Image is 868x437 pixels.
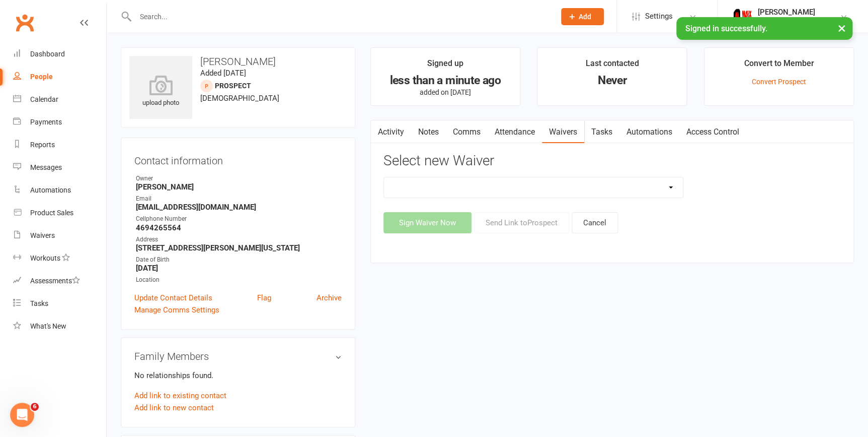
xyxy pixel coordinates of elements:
[380,75,511,86] div: less than a minute ago
[134,292,212,304] a: Update Contact Details
[30,254,60,262] div: Workouts
[129,75,192,108] div: upload photo
[136,275,342,285] div: Location
[134,369,342,382] p: No relationships found.
[13,88,106,111] a: Calendar
[13,270,106,292] a: Assessments
[13,111,106,134] a: Payments
[200,69,246,78] time: Added [DATE]
[13,156,106,179] a: Messages
[30,141,55,149] div: Reports
[317,292,342,304] a: Archive
[134,351,342,362] h3: Family Members
[572,212,618,233] button: Cancel
[488,120,542,144] a: Attendance
[13,315,106,338] a: What's New
[546,75,677,86] div: Never
[371,120,411,144] a: Activity
[30,186,71,194] div: Automations
[136,214,342,224] div: Cellphone Number
[584,120,619,144] a: Tasks
[12,10,37,35] a: Clubworx
[645,5,673,28] span: Settings
[561,8,604,25] button: Add
[136,255,342,265] div: Date of Birth
[542,120,584,144] a: Waivers
[585,57,639,75] div: Last contacted
[619,120,679,144] a: Automations
[744,57,814,75] div: Convert to Member
[758,8,815,17] div: [PERSON_NAME]
[30,50,65,58] div: Dashboard
[685,24,767,33] span: Signed in successfully.
[380,88,511,96] p: added on [DATE]
[446,120,488,144] a: Comms
[13,43,106,66] a: Dashboard
[30,163,62,171] div: Messages
[13,224,106,247] a: Waivers
[13,179,106,202] a: Automations
[30,231,55,239] div: Waivers
[13,202,106,224] a: Product Sales
[134,390,226,402] a: Add link to existing contact
[136,264,342,273] strong: [DATE]
[13,292,106,315] a: Tasks
[136,194,342,204] div: Email
[30,322,66,330] div: What's New
[136,182,342,192] strong: [PERSON_NAME]
[679,120,746,144] a: Access Control
[136,174,342,183] div: Owner
[10,403,34,427] iframe: Intercom live chat
[257,292,271,304] a: Flag
[579,13,591,21] span: Add
[136,235,342,244] div: Address
[30,277,80,285] div: Assessments
[215,82,251,90] snap: prospect
[30,209,73,217] div: Product Sales
[411,120,446,144] a: Notes
[134,151,342,166] h3: Contact information
[427,57,463,75] div: Signed up
[833,17,851,39] button: ×
[13,66,106,88] a: People
[136,223,342,232] strong: 4694265564
[383,153,841,169] h3: Select new Waiver
[13,134,106,156] a: Reports
[132,10,548,24] input: Search...
[30,95,58,103] div: Calendar
[136,243,342,253] strong: [STREET_ADDRESS][PERSON_NAME][US_STATE]
[136,203,342,212] strong: [EMAIL_ADDRESS][DOMAIN_NAME]
[752,78,806,86] a: Convert Prospect
[30,299,48,307] div: Tasks
[758,17,815,26] div: Maax Fitness
[134,402,214,414] a: Add link to new contact
[30,118,62,126] div: Payments
[31,403,39,411] span: 6
[129,56,347,67] h3: [PERSON_NAME]
[13,247,106,270] a: Workouts
[30,73,53,81] div: People
[200,94,279,103] span: [DEMOGRAPHIC_DATA]
[733,7,753,27] img: thumb_image1759205071.png
[134,304,219,316] a: Manage Comms Settings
